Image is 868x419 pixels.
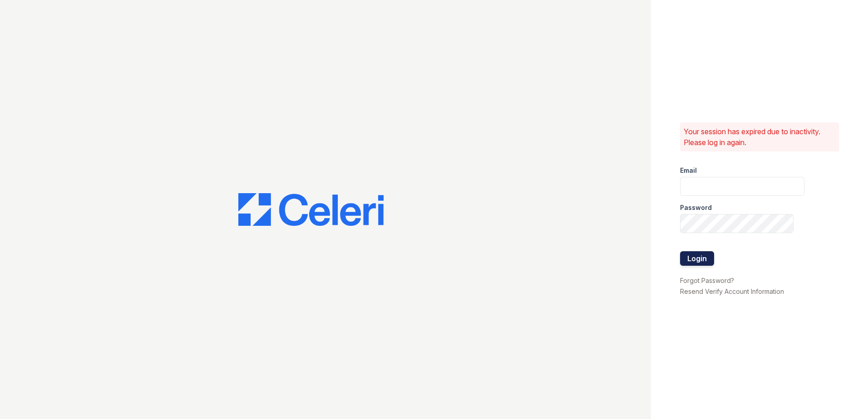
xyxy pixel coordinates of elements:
button: Login [680,251,714,266]
img: CE_Logo_Blue-a8612792a0a2168367f1c8372b55b34899dd931a85d93a1a3d3e32e68fde9ad4.png [238,193,384,226]
label: Email [680,166,697,175]
p: Your session has expired due to inactivity. Please log in again. [684,126,835,148]
a: Forgot Password? [680,277,734,284]
a: Resend Verify Account Information [680,287,784,295]
label: Password [680,203,712,212]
